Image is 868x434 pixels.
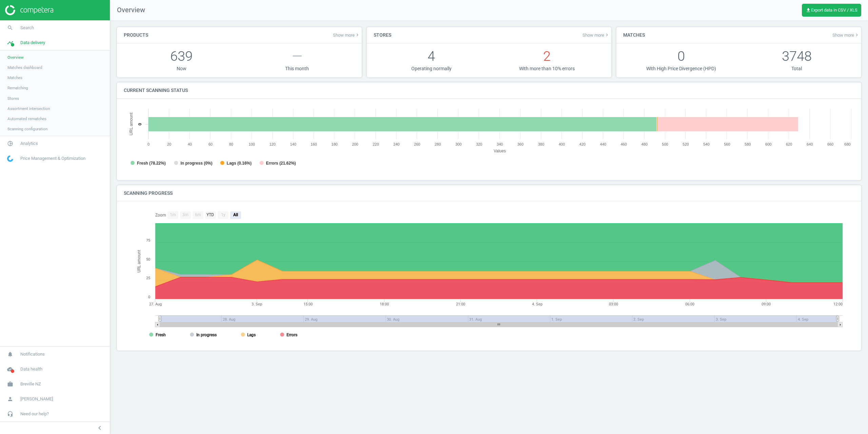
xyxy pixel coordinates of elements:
[352,142,358,146] text: 200
[20,381,41,387] span: Breville NZ
[739,65,854,72] p: Total
[7,55,24,60] span: Overview
[806,7,811,13] i: get_app
[333,32,360,38] a: Show morekeyboard_arrow_right
[7,65,42,70] span: Matches dashboard
[137,161,166,166] tspan: Fresh (78.22%)
[287,333,297,337] tspan: Errors
[4,348,17,361] i: notifications
[124,47,239,65] p: 639
[579,142,586,146] text: 420
[333,32,360,38] span: Show more
[616,27,652,43] h4: Matches
[854,32,860,38] i: keyboard_arrow_right
[196,333,217,337] tspan: In progress
[832,32,860,38] span: Show more
[609,302,618,306] text: 03:00
[239,65,355,72] p: This month
[252,302,262,306] tspan: 3. Sep
[4,137,17,150] i: pie_chart_outlined
[724,142,730,146] text: 560
[147,142,150,146] text: 0
[641,142,647,146] text: 480
[7,116,46,121] span: Automated rematches
[600,142,606,146] text: 440
[662,142,668,146] text: 500
[96,424,104,432] i: chevron_left
[209,142,213,146] text: 60
[206,212,214,217] text: YTD
[146,238,150,243] text: 75
[476,142,482,146] text: 320
[7,96,19,101] span: Stores
[233,212,238,217] text: All
[683,142,689,146] text: 520
[367,27,398,43] h4: Stores
[806,7,857,13] span: Export data in CSV / XLS
[170,212,176,217] text: 1m
[221,212,225,217] text: 1y
[146,276,150,280] text: 25
[148,295,150,299] text: 0
[374,47,489,65] p: 4
[623,47,739,65] p: 0
[7,126,47,132] span: Scanning configuration
[559,142,565,146] text: 400
[20,25,34,31] span: Search
[167,142,171,146] text: 20
[117,185,179,201] h4: Scanning progress
[229,142,233,146] text: 80
[762,302,771,306] text: 09:00
[155,213,166,218] text: Zoom
[604,32,610,38] i: keyboard_arrow_right
[380,302,389,306] text: 18:00
[137,123,142,125] text: 0
[20,351,45,357] span: Notifications
[20,140,38,147] span: Analytics
[7,75,22,80] span: Matches
[4,21,17,34] i: search
[20,155,85,162] span: Price Management & Optimization
[303,302,313,306] text: 15:00
[117,82,195,98] h4: Current scanning status
[373,142,379,146] text: 220
[247,333,256,337] tspan: Lags
[20,40,45,46] span: Data delivery
[290,142,296,146] text: 140
[620,142,627,146] text: 460
[156,333,166,337] tspan: Fresh
[146,257,150,262] text: 50
[7,106,50,111] span: Assortment intersection
[180,161,212,166] tspan: In progress (0%)
[489,47,605,65] p: 2
[266,161,296,166] tspan: Errors (21.62%)
[456,302,465,306] text: 21:00
[20,366,42,372] span: Data health
[685,302,694,306] text: 06:00
[129,112,134,135] tspan: URL amount
[91,423,108,432] button: chevron_left
[227,161,252,166] tspan: Lags (0.16%)
[374,65,489,72] p: Operating normally
[745,142,751,146] text: 580
[765,142,771,146] text: 600
[414,142,420,146] text: 260
[786,142,792,146] text: 620
[4,36,17,49] i: timeline
[110,5,145,15] span: Overview
[455,142,461,146] text: 300
[4,393,17,405] i: person
[827,142,833,146] text: 660
[182,212,189,217] text: 3m
[832,32,860,38] a: Show morekeyboard_arrow_right
[494,149,506,153] tspan: Values
[833,302,843,306] text: 12:00
[149,302,162,306] tspan: 27. Aug
[4,408,17,420] i: headset_mic
[311,142,317,146] text: 160
[807,142,813,146] text: 640
[739,47,854,65] p: 3748
[489,65,605,72] p: With more than 10% errors
[583,32,610,38] a: Show morekeyboard_arrow_right
[844,142,850,146] text: 680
